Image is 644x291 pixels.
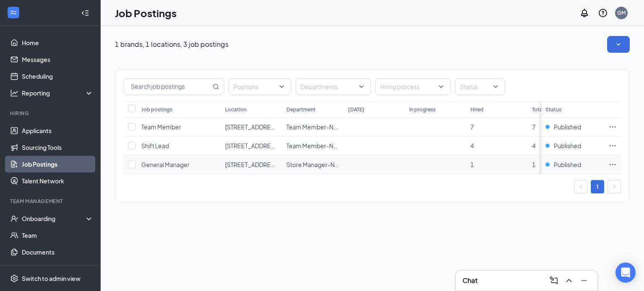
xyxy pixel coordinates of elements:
[9,8,18,17] svg: WorkstreamLogo
[225,142,280,149] span: [STREET_ADDRESS]
[608,160,617,169] svg: Ellipses
[22,227,93,244] a: Team
[405,101,466,118] th: In progress
[221,118,282,136] td: 1482 GW Parkway Village
[564,276,574,286] svg: ChevronUp
[141,106,172,113] div: Job postings
[10,214,18,223] svg: UserCheck
[598,8,608,18] svg: QuestionInfo
[225,106,247,113] div: Location
[115,6,177,20] h1: Job Postings
[141,161,190,168] span: General Manager
[286,142,363,149] span: Team Member-Non Exempt
[577,274,591,287] button: Minimize
[282,136,343,155] td: Team Member-Non Exempt
[22,214,86,223] div: Onboarding
[554,142,581,150] span: Published
[549,276,559,286] svg: ComposeMessage
[225,123,280,131] span: [STREET_ADDRESS]
[282,118,343,136] td: Team Member-Non Exempt
[541,101,604,118] th: Status
[22,68,93,85] a: Scheduling
[10,89,18,97] svg: Analysis
[547,274,561,287] button: ComposeMessage
[562,274,576,287] button: ChevronUp
[282,155,343,174] td: Store Manager-Non Exempt
[225,161,280,168] span: [STREET_ADDRESS]
[532,123,535,131] span: 7
[141,123,181,131] span: Team Member
[470,123,474,131] span: 7
[22,274,80,283] div: Switch to admin view
[286,106,316,113] div: Department
[612,184,617,189] span: right
[124,79,211,95] input: Search job postings
[532,161,535,168] span: 1
[615,263,636,283] div: Open Intercom Messenger
[532,142,535,149] span: 4
[608,123,617,131] svg: Ellipses
[608,180,621,193] li: Next Page
[574,180,587,193] button: left
[22,139,93,156] a: Sourcing Tools
[22,51,93,68] a: Messages
[591,180,604,193] a: 1
[528,101,589,118] th: Total
[221,155,282,174] td: 1482 GW Parkway Village
[22,244,93,260] a: Documents
[22,122,93,139] a: Applicants
[554,160,581,169] span: Published
[554,123,581,131] span: Published
[617,9,626,16] div: GM
[470,161,474,168] span: 1
[10,110,92,117] div: Hiring
[213,83,219,90] svg: MagnifyingGlass
[470,142,474,149] span: 4
[466,101,527,118] th: Hired
[221,136,282,155] td: 1482 GW Parkway Village
[579,8,589,18] svg: Notifications
[608,180,621,193] button: right
[22,34,93,51] a: Home
[22,89,94,97] div: Reporting
[591,180,604,193] li: 1
[344,101,405,118] th: [DATE]
[10,198,92,205] div: Team Management
[614,40,623,49] svg: SmallChevronDown
[22,173,93,189] a: Talent Network
[462,276,478,285] h3: Chat
[10,274,18,283] svg: Settings
[286,161,364,168] span: Store Manager-Non Exempt
[607,36,630,53] button: SmallChevronDown
[579,276,589,286] svg: Minimize
[22,260,93,277] a: Surveys
[286,123,363,131] span: Team Member-Non Exempt
[81,9,89,17] svg: Collapse
[115,40,229,49] p: 1 brands, 1 locations, 3 job postings
[608,142,617,150] svg: Ellipses
[574,180,587,193] li: Previous Page
[22,156,93,173] a: Job Postings
[141,142,169,149] span: Shift Lead
[578,184,583,189] span: left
